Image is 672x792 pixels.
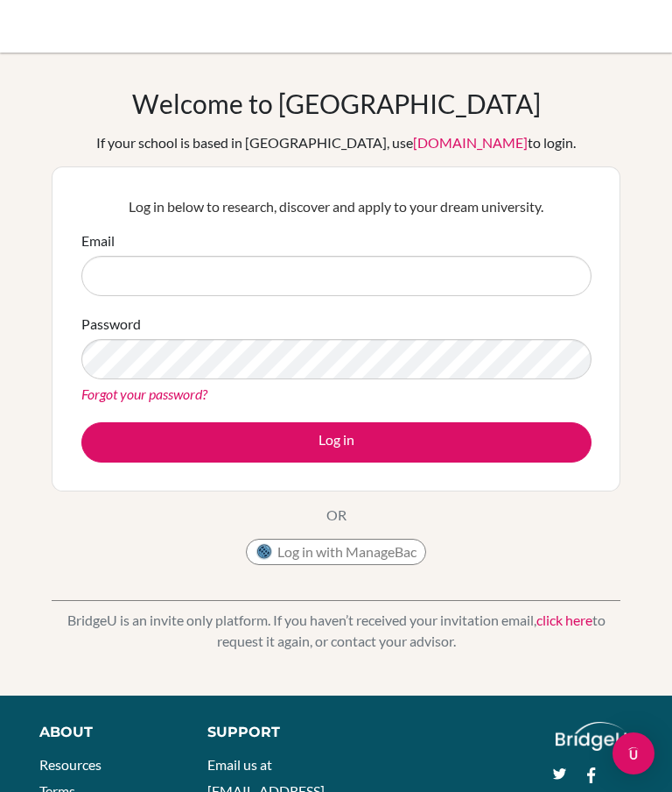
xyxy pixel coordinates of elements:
[612,732,654,774] div: Open Intercom Messenger
[39,722,168,743] div: About
[39,756,101,773] a: Resources
[81,196,591,217] p: Log in below to research, discover and apply to your dream university.
[536,612,592,628] a: click here
[81,314,141,335] label: Password
[81,385,207,402] a: Forgot your password?
[52,610,620,652] p: BridgeU is an invite only platform. If you haven’t received your invitation email, to request it ...
[81,230,115,251] label: Email
[132,88,541,119] h1: Welcome to [GEOGRAPHIC_DATA]
[96,132,576,153] div: If your school is based in [GEOGRAPHIC_DATA], use to login.
[81,422,591,463] button: Log in
[413,134,528,151] a: [DOMAIN_NAME]
[246,539,426,565] button: Log in with ManageBac
[207,722,321,743] div: Support
[556,722,626,751] img: logo_white@2x-f4f0deed5e89b7ecb1c2cc34c3e3d731f90f0f143d5ea2071677605dd97b5244.png
[326,505,346,526] p: OR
